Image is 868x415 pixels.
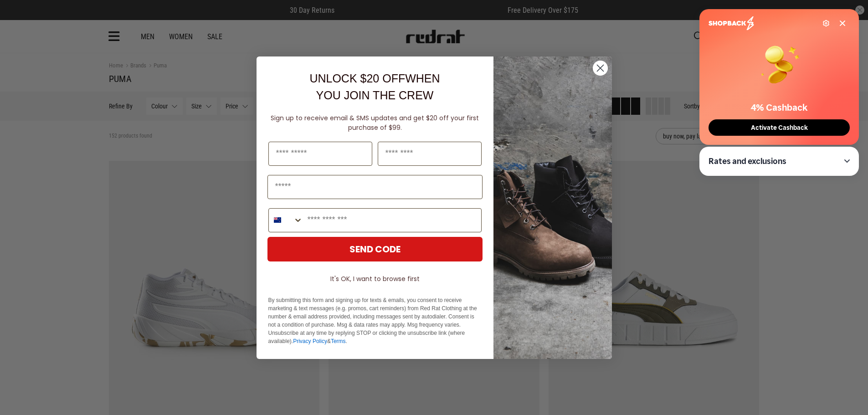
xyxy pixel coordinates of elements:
span: Sign up to receive email & SMS updates and get $20 off your first purchase of $99. [271,113,479,132]
span: WHEN [405,72,440,85]
button: It's OK, I want to browse first [267,271,483,287]
a: Privacy Policy [293,338,327,344]
img: f7662613-148e-4c88-9575-6c6b5b55a647.jpeg [493,56,612,359]
p: By submitting this form and signing up for texts & emails, you consent to receive marketing & tex... [268,296,482,345]
button: Search Countries [269,209,303,232]
button: Close dialog [592,60,608,76]
button: SEND CODE [267,237,483,261]
span: UNLOCK $20 OFF [309,72,405,85]
input: First Name [268,142,372,166]
input: Email [267,175,483,199]
span: YOU JOIN THE CREW [316,89,434,102]
img: New Zealand [274,216,281,224]
a: Terms [331,338,346,344]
